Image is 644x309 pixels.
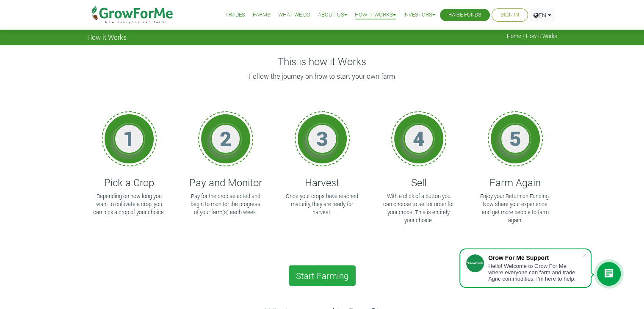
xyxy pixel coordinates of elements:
a: About Us [318,11,347,19]
p: Enjoy your Return on Funding. Now share your experience and get more people to farm again. [479,192,552,225]
span: How it Works [87,33,127,41]
a: Trades [225,11,245,19]
a: Investors [404,11,435,19]
h1: 1 [116,126,142,151]
h4: Sell [381,177,456,189]
a: Farms [253,11,271,19]
h1: 4 [406,126,431,151]
a: What We Do [278,11,310,19]
div: Grow For Me Support [488,254,582,261]
div: Hello! Welcome to Grow For Me where everyone can farm and trade Agric commodities. I'm here to help. [488,263,582,282]
p: Once your crops have reached maturity, they are ready for harvest. [286,192,359,217]
h1: 2 [213,126,238,151]
p: Follow the journey on how to start your own farm [88,71,556,81]
a: Raise Funds [448,11,481,19]
h4: Pick a Crop [91,177,167,189]
h4: Farm Again [478,177,553,189]
p: With a click of a button you can choose to sell or order for your crops. This is entirely your ch... [382,192,455,225]
h4: Pay and Monitor [188,177,263,189]
p: Depending on how long you want to cultivate a crop, you can pick a crop of your choice. [93,192,166,217]
a: EN [530,8,555,22]
h4: Harvest [285,177,360,189]
h1: 5 [503,126,528,151]
h4: This is how it Works [87,55,557,68]
a: How it Works [355,11,396,19]
a: Sign In [500,11,519,19]
h1: 3 [310,126,335,151]
span: Home / How it Works [507,33,557,39]
p: Pay for the crop selected and begin to monitor the progress of your farm(s) each week. [189,192,262,217]
a: Start Farming [289,265,356,286]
